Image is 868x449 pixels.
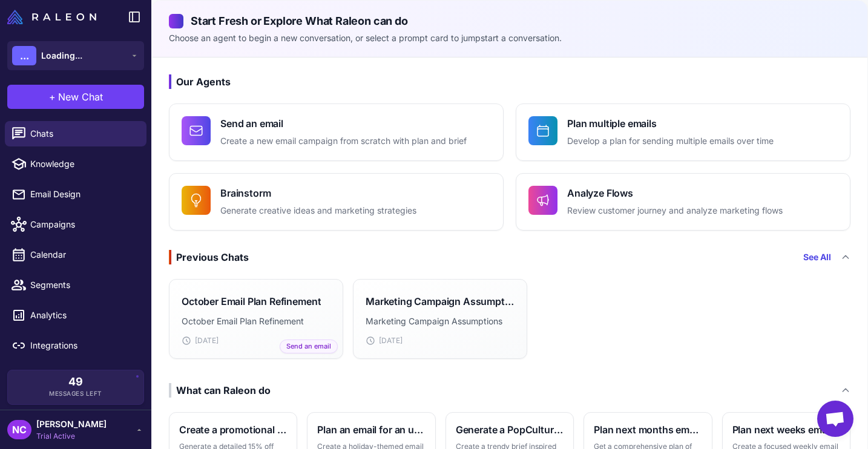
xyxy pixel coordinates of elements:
[30,278,137,292] span: Segments
[567,116,774,131] h4: Plan multiple emails
[182,294,321,309] h3: October Email Plan Refinement
[5,151,146,177] a: Knowledge
[5,333,146,358] a: Integrations
[366,315,515,328] p: Marketing Campaign Assumptions
[7,85,144,109] button: +New Chat
[41,49,82,62] span: Loading...
[36,431,107,442] span: Trial Active
[12,46,36,65] div: ...
[220,186,416,200] h4: Brainstorm
[5,121,146,146] a: Chats
[317,422,425,437] h3: Plan an email for an upcoming holiday
[220,134,467,148] p: Create a new email campaign from scratch with plan and brief
[567,186,783,200] h4: Analyze Flows
[567,204,783,218] p: Review customer journey and analyze marketing flows
[366,294,515,309] h3: Marketing Campaign Assumptions
[7,10,96,24] img: Raleon Logo
[169,103,504,161] button: Send an emailCreate a new email campaign from scratch with plan and brief
[732,422,840,437] h3: Plan next weeks emails
[30,218,137,231] span: Campaigns
[169,383,271,398] div: What can Raleon do
[30,339,137,352] span: Integrations
[169,74,850,89] h3: Our Agents
[5,272,146,298] a: Segments
[7,41,144,70] button: ...Loading...
[5,212,146,237] a: Campaigns
[5,303,146,328] a: Analytics
[36,418,107,431] span: [PERSON_NAME]
[220,116,467,131] h4: Send an email
[30,309,137,322] span: Analytics
[5,182,146,207] a: Email Design
[68,376,83,387] span: 49
[516,173,850,231] button: Analyze FlowsReview customer journey and analyze marketing flows
[169,31,850,45] p: Choose an agent to begin a new conversation, or select a prompt card to jumpstart a conversation.
[49,90,56,104] span: +
[516,103,850,161] button: Plan multiple emailsDevelop a plan for sending multiple emails over time
[182,335,330,346] div: [DATE]
[817,401,853,437] div: Open chat
[49,389,102,398] span: Messages Left
[182,315,330,328] p: October Email Plan Refinement
[456,422,564,437] h3: Generate a PopCulture themed brief
[179,422,287,437] h3: Create a promotional brief and email
[30,248,137,261] span: Calendar
[169,173,504,231] button: BrainstormGenerate creative ideas and marketing strategies
[169,13,850,29] h2: Start Fresh or Explore What Raleon can do
[30,188,137,201] span: Email Design
[7,420,31,439] div: NC
[594,422,702,437] h3: Plan next months emails
[7,10,101,24] a: Raleon Logo
[58,90,103,104] span: New Chat
[567,134,774,148] p: Develop a plan for sending multiple emails over time
[30,127,137,140] span: Chats
[30,157,137,171] span: Knowledge
[169,250,249,264] div: Previous Chats
[366,335,515,346] div: [DATE]
[280,339,338,353] span: Send an email
[220,204,416,218] p: Generate creative ideas and marketing strategies
[5,242,146,267] a: Calendar
[803,251,831,264] a: See All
